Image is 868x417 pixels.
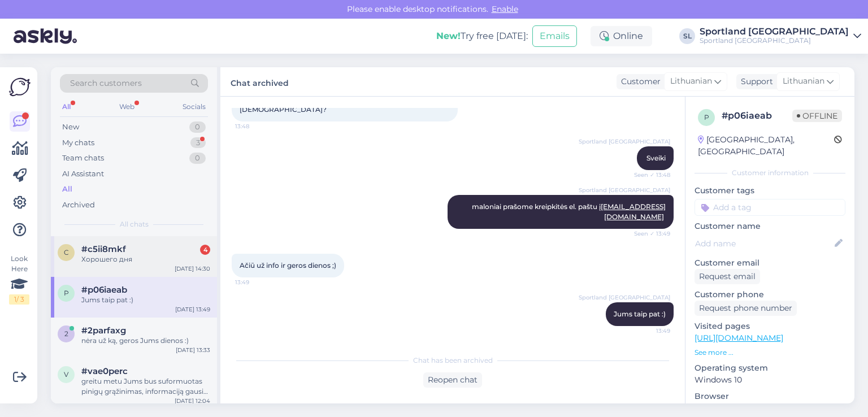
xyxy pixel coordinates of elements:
[117,99,137,114] div: Web
[9,294,29,305] div: 1 / 3
[695,320,845,332] p: Visited pages
[722,109,792,123] div: # p06iaeab
[235,278,277,286] span: 13:49
[695,374,845,386] p: Windows 10
[695,168,845,178] div: Customer information
[70,77,142,89] span: Search customers
[579,186,670,194] span: Sportland [GEOGRAPHIC_DATA]
[81,295,210,305] div: Jums taip pat :)
[628,327,670,335] span: 13:49
[81,376,210,397] div: greitu metu Jums bus suformuotas pinigų grąžinimas, informaciją gausite el. paštu
[646,154,666,162] span: Sveiki
[235,122,277,131] span: 13:48
[62,199,95,211] div: Archived
[695,220,845,232] p: Customer name
[176,346,210,354] div: [DATE] 13:33
[695,301,797,316] div: Request phone number
[62,168,104,180] div: AI Assistant
[695,347,845,358] p: See more ...
[189,153,206,164] div: 0
[200,245,210,255] div: 4
[423,372,482,388] div: Reopen chat
[436,31,461,41] b: New!
[472,202,666,221] span: maloniai prašome kreipkitės el. paštu į
[792,110,842,122] span: Offline
[704,113,709,121] span: p
[175,264,210,273] div: [DATE] 14:30
[614,310,666,318] span: Jums taip pat :)
[695,257,845,269] p: Customer email
[62,137,94,149] div: My chats
[189,121,206,133] div: 0
[413,355,493,366] span: Chat has been archived
[175,305,210,314] div: [DATE] 13:49
[695,237,832,250] input: Add name
[231,74,289,89] label: Chat archived
[783,75,824,88] span: Lithuanian
[700,27,861,45] a: Sportland [GEOGRAPHIC_DATA]Sportland [GEOGRAPHIC_DATA]
[120,219,149,229] span: All chats
[9,76,31,98] img: Askly Logo
[695,289,845,301] p: Customer phone
[60,99,73,114] div: All
[64,248,69,257] span: c
[698,134,834,158] div: [GEOGRAPHIC_DATA], [GEOGRAPHIC_DATA]
[695,199,845,216] input: Add a tag
[579,293,670,302] span: Sportland [GEOGRAPHIC_DATA]
[81,244,126,254] span: #c5ii8mkf
[601,202,666,221] a: [EMAIL_ADDRESS][DOMAIN_NAME]
[62,184,72,195] div: All
[180,99,208,114] div: Socials
[679,28,695,44] div: SL
[81,366,128,376] span: #vae0perc
[64,289,69,297] span: p
[700,36,849,45] div: Sportland [GEOGRAPHIC_DATA]
[9,254,29,305] div: Look Here
[190,137,206,149] div: 3
[628,229,670,238] span: Seen ✓ 13:49
[532,25,577,47] button: Emails
[700,27,849,36] div: Sportland [GEOGRAPHIC_DATA]
[436,29,528,43] div: Try free [DATE]:
[695,333,783,343] a: [URL][DOMAIN_NAME]
[617,76,661,88] div: Customer
[695,390,845,402] p: Browser
[695,185,845,197] p: Customer tags
[240,261,336,270] span: Ačiū už info ir geros dienos ;)
[695,362,845,374] p: Operating system
[695,269,760,284] div: Request email
[736,76,773,88] div: Support
[64,370,68,379] span: v
[628,171,670,179] span: Seen ✓ 13:48
[81,285,127,295] span: #p06iaeab
[670,75,712,88] span: Lithuanian
[695,402,845,414] p: Chrome [TECHNICAL_ID]
[488,4,522,14] span: Enable
[81,254,210,264] div: Хорошего дня
[81,336,210,346] div: nėra už ką, geros Jums dienos :)
[64,329,68,338] span: 2
[175,397,210,405] div: [DATE] 12:04
[62,153,104,164] div: Team chats
[81,325,126,336] span: #2parfaxg
[591,26,652,46] div: Online
[62,121,79,133] div: New
[579,137,670,146] span: Sportland [GEOGRAPHIC_DATA]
